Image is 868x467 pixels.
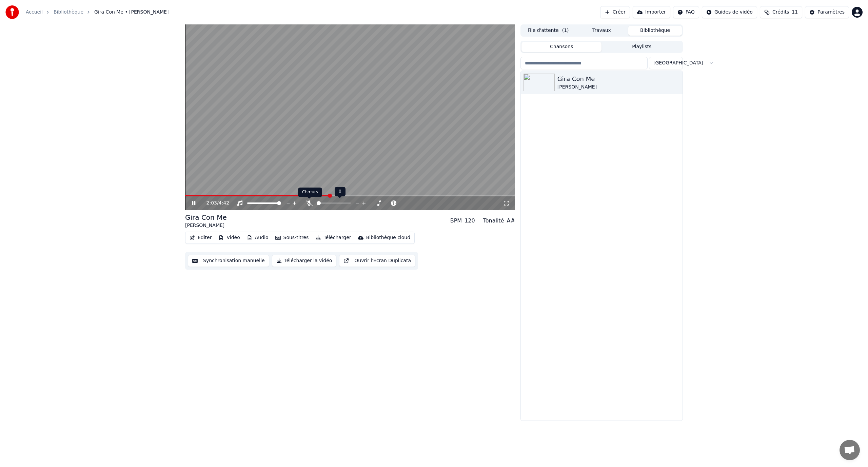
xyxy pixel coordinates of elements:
[805,6,849,18] button: Paramètres
[562,27,569,34] span: ( 1 )
[335,187,346,196] div: 0
[26,9,169,16] nav: breadcrumb
[313,233,354,242] button: Télécharger
[760,6,802,18] button: Crédits11
[366,234,410,241] div: Bibliothèque cloud
[772,9,789,16] span: Crédits
[54,9,83,16] a: Bibliothèque
[450,217,462,225] div: BPM
[840,440,860,460] a: Ouvrir le chat
[792,9,798,16] span: 11
[219,200,229,207] span: 4:42
[5,5,19,19] img: youka
[206,200,217,207] span: 2:03
[185,213,227,222] div: Gira Con Me
[601,42,682,52] button: Playlists
[633,6,670,18] button: Importer
[339,255,415,267] button: Ouvrir l'Ecran Duplicata
[521,26,575,36] button: File d'attente
[272,255,337,267] button: Télécharger la vidéo
[26,9,43,16] a: Accueil
[187,233,214,242] button: Éditer
[557,84,680,91] div: [PERSON_NAME]
[628,26,682,36] button: Bibliothèque
[244,233,271,242] button: Audio
[216,233,242,242] button: Vidéo
[575,26,629,36] button: Travaux
[465,217,475,225] div: 120
[557,74,680,84] div: Gira Con Me
[206,200,223,207] div: /
[653,60,703,66] span: [GEOGRAPHIC_DATA]
[521,42,602,52] button: Chansons
[188,255,269,267] button: Synchronisation manuelle
[507,217,515,225] div: A#
[817,9,845,16] div: Paramètres
[673,6,699,18] button: FAQ
[483,217,504,225] div: Tonalité
[702,6,757,18] button: Guides de vidéo
[185,222,227,229] div: [PERSON_NAME]
[273,233,312,242] button: Sous-titres
[298,188,322,197] div: Chœurs
[94,9,169,16] span: Gira Con Me • [PERSON_NAME]
[600,6,630,18] button: Créer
